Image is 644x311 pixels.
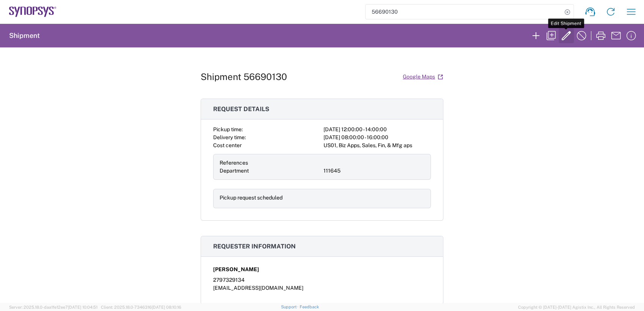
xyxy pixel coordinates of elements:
h2: Shipment [9,31,40,40]
a: Google Maps [402,70,443,83]
span: Copyright © [DATE]-[DATE] Agistix Inc., All Rights Reserved [518,304,635,311]
span: Request details [213,105,269,113]
span: Server: 2025.18.0-daa1fe12ee7 [9,305,97,309]
div: [DATE] 12:00:00 - 14:00:00 [324,126,431,134]
span: References [220,160,248,166]
span: Client: 2025.18.0-7346316 [101,305,181,309]
a: Feedback [300,305,319,309]
div: 111645 [324,167,424,175]
div: US01, Biz Apps, Sales, Fin, & Mfg aps [324,141,431,149]
span: Cost center [213,142,242,148]
div: Department [220,167,320,175]
span: Delivery time: [213,134,246,140]
span: Requester information [213,243,296,250]
span: [DATE] 08:10:16 [152,305,181,309]
div: [DATE] 08:00:00 - 16:00:00 [324,134,431,141]
div: 2797329134 [213,276,431,284]
span: [PERSON_NAME] [213,265,259,273]
span: [DATE] 10:04:51 [68,305,97,309]
a: Support [281,305,300,309]
h1: Shipment 56690130 [201,71,287,82]
input: Shipment, tracking or reference number [366,5,562,19]
span: Pickup time: [213,126,243,132]
div: [EMAIL_ADDRESS][DOMAIN_NAME] [213,284,431,292]
span: Pickup request scheduled [220,195,283,201]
